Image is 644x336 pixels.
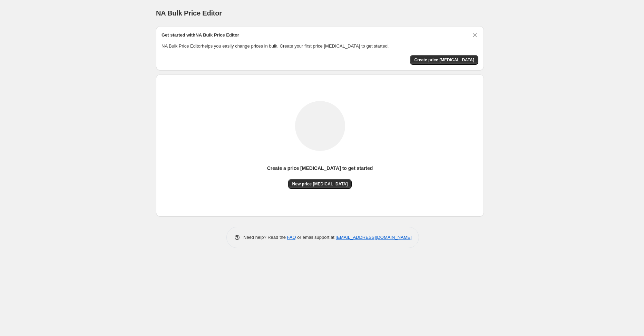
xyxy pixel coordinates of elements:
a: [EMAIL_ADDRESS][DOMAIN_NAME] [336,235,412,240]
span: Create price [MEDICAL_DATA] [414,57,474,63]
p: NA Bulk Price Editor helps you easily change prices in bulk. Create your first price [MEDICAL_DAT... [162,43,478,50]
a: FAQ [287,235,296,240]
button: Create price change job [410,55,478,65]
button: New price [MEDICAL_DATA] [288,179,352,189]
button: Dismiss card [471,32,478,39]
span: or email support at [296,235,336,240]
span: Need help? Read the [243,235,287,240]
span: New price [MEDICAL_DATA] [292,181,348,187]
p: Create a price [MEDICAL_DATA] to get started [267,165,373,172]
span: NA Bulk Price Editor [156,9,222,17]
h2: Get started with NA Bulk Price Editor [162,32,239,39]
